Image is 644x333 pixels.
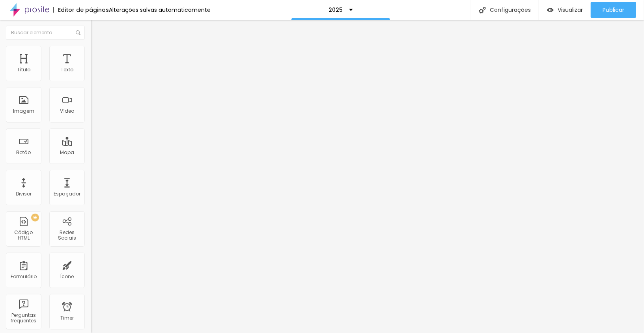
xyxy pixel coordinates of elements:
[60,150,74,155] div: Mapa
[547,7,554,13] img: view-1.svg
[8,230,39,241] div: Código HTML
[558,7,583,13] span: Visualizar
[60,315,74,321] div: Timer
[91,20,644,333] iframe: Editor
[51,230,82,241] div: Redes Sociais
[603,7,624,13] span: Publicar
[54,191,80,197] div: Espaçador
[53,7,109,13] div: Editor de páginas
[109,7,211,13] div: Alterações salvas automaticamente
[8,313,39,324] div: Perguntas frequentes
[60,108,74,114] div: Vídeo
[17,67,30,73] div: Título
[13,108,34,114] div: Imagem
[591,2,636,18] button: Publicar
[16,191,32,197] div: Divisor
[61,67,73,73] div: Texto
[11,274,37,279] div: Formulário
[76,30,80,35] img: Icone
[6,26,85,40] input: Buscar elemento
[60,274,74,279] div: Ícone
[17,150,31,155] div: Botão
[479,7,486,13] img: Icone
[329,7,343,13] p: 2025
[539,2,591,18] button: Visualizar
